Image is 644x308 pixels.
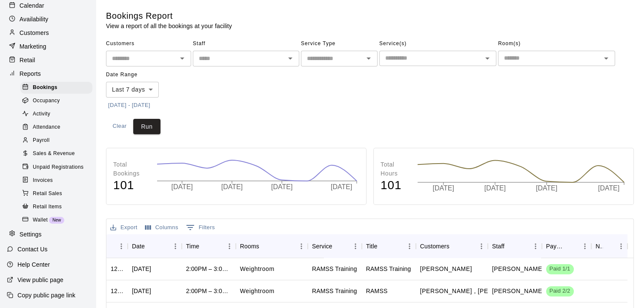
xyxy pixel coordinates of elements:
button: Menu [349,240,362,253]
span: Activity [33,110,50,118]
div: Customers [420,234,449,258]
div: Payment [542,234,591,258]
a: Unpaid Registrations [20,161,96,174]
div: Thu, Aug 07, 2025 [132,265,151,273]
a: Retail [7,54,89,66]
p: Total Bookings [113,160,148,178]
span: Service Type [301,37,378,51]
div: Last 7 days [106,82,159,98]
p: Nick Pinkelman [492,265,544,273]
div: 2:00PM – 3:00PM [186,287,232,295]
span: Paid 2/2 [546,287,574,295]
a: WalletNew [20,213,96,227]
p: View public page [17,276,63,284]
div: Title [366,234,378,258]
p: Reports [20,69,41,78]
button: Sort [332,240,344,252]
a: Customers [7,26,89,39]
span: Wallet [33,216,48,225]
a: Attendance [20,121,96,134]
div: Notes [591,234,627,258]
a: Bookings [20,81,96,94]
a: Availability [7,13,89,26]
div: Notes [595,234,603,258]
div: RAMSS Training [366,265,411,273]
div: Title [362,234,416,258]
button: Sort [259,240,271,252]
div: Attendance [20,121,92,133]
div: RAMSS [366,287,388,295]
button: Open [363,52,375,64]
h4: 101 [381,178,409,193]
p: Will Fazio , Ace Frank [420,287,530,296]
h5: Bookings Report [106,10,232,22]
p: View a report of all the bookings at your facility [106,22,232,30]
tspan: [DATE] [331,183,352,190]
div: Date [132,234,145,258]
a: Sales & Revenue [20,147,96,161]
span: Invoices [33,176,53,185]
h4: 101 [113,178,148,193]
p: Retail [20,56,35,64]
button: Menu [223,240,236,253]
a: Retail Sales [20,187,96,200]
p: Settings [20,230,42,239]
button: Menu [295,240,308,253]
div: RAMSS Training [312,287,357,295]
tspan: [DATE] [172,183,193,190]
button: Menu [115,240,128,253]
tspan: [DATE] [536,184,557,192]
span: Attendance [33,123,60,132]
a: Marketing [7,40,89,53]
span: Unpaid Registrations [33,163,83,172]
button: Export [108,221,140,234]
p: Will Fazio [420,265,472,273]
tspan: [DATE] [271,183,292,190]
div: Staff [492,234,504,258]
span: Occupancy [33,97,60,105]
span: Payroll [33,136,49,145]
div: Service [308,234,362,258]
div: Date [128,234,182,258]
a: Retail Items [20,200,96,213]
button: Sort [111,240,123,252]
a: Payroll [20,134,96,147]
button: Sort [567,240,578,252]
button: Open [481,52,493,64]
div: Wed, Aug 06, 2025 [132,287,151,295]
div: ID [106,234,128,258]
span: Room(s) [498,37,615,51]
p: Marketing [20,42,46,51]
button: [DATE] - [DATE] [106,99,152,112]
p: Total Hours [381,160,409,178]
div: Bookings [20,82,92,94]
p: Weightroom [240,287,275,296]
p: Customers [20,29,49,37]
p: Nick Pinkelman [492,287,544,296]
span: Bookings [33,83,57,92]
span: New [49,218,64,222]
div: Payment [546,234,567,258]
div: Invoices [20,175,92,187]
button: Sort [145,240,157,252]
button: Select columns [143,221,180,234]
div: Payroll [20,135,92,147]
a: Settings [7,228,89,241]
div: 1255867 [111,287,123,295]
span: Retail Items [33,203,62,211]
button: Open [600,52,612,64]
p: Calendar [20,1,44,10]
span: Retail Sales [33,190,62,198]
a: Activity [20,108,96,121]
span: Sales & Revenue [33,150,75,158]
p: Contact Us [17,245,48,253]
p: Availability [20,15,49,23]
div: Service [312,234,332,258]
div: Occupancy [20,95,92,107]
p: Help Center [17,260,50,269]
tspan: [DATE] [598,184,619,192]
span: Service(s) [379,37,496,51]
